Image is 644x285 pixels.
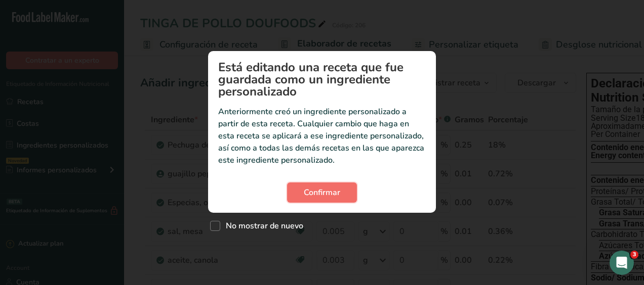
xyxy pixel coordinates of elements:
[610,251,634,275] iframe: Intercom live chat
[218,61,426,98] h1: Está editando una receta que fue guardada como un ingrediente personalizado
[218,106,426,166] p: Anteriormente creó un ingrediente personalizado a partir de esta receta. Cualquier cambio que hag...
[304,186,340,199] span: Confirmar
[220,221,303,231] span: No mostrar de nuevo
[287,182,357,203] button: Confirmar
[630,251,638,259] span: 3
